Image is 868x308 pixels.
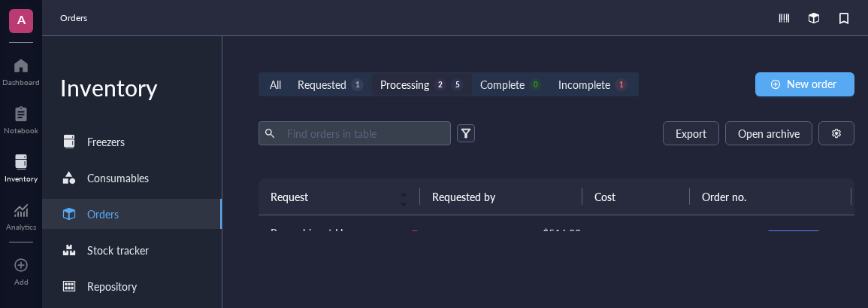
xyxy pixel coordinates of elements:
span: Recombinant Human ILDR1 Fc Chimera Protein, CF [271,225,511,240]
div: Complete [480,76,525,93]
a: Dashboard [2,53,40,87]
th: Request [259,178,420,215]
a: Orders [42,199,222,229]
th: Cost [582,178,691,215]
div: Processing [380,76,429,93]
div: 2 [434,78,446,91]
th: Order no. [690,178,851,215]
span: New order [787,78,836,90]
div: Requested [298,76,346,93]
div: 1 [615,78,628,91]
div: Consumables [87,169,149,186]
a: Consumables [42,163,222,193]
div: 1 [351,78,364,91]
div: Notebook [4,126,38,135]
span: A [17,10,26,29]
button: Open archive [725,121,812,145]
a: Orders [60,11,90,26]
div: Orders [87,206,119,222]
a: Repository [42,271,222,301]
th: Requested by [420,178,582,215]
div: Analytics [6,222,36,231]
div: segmented control [259,72,639,96]
a: Analytics [6,198,36,231]
div: All [270,76,281,93]
div: Dashboard [2,78,40,87]
a: Freezers [42,127,222,157]
div: Add [14,277,29,286]
button: New order [755,72,854,96]
button: Export [663,121,719,145]
div: Stock tracker [87,242,149,258]
div: Freezers [87,133,125,150]
div: 5 [451,78,464,91]
input: Find orders in table [281,122,445,145]
div: Repository [87,278,137,294]
td: 2491766 [619,215,755,264]
span: Open archive [738,127,800,139]
div: Inventory [42,72,222,102]
div: Incomplete [558,76,610,93]
div: $ 516.00 [543,225,607,242]
span: Request [271,188,390,205]
a: Inventory [5,150,38,183]
a: Stock tracker [42,235,222,265]
div: Inventory [5,174,38,183]
span: Export [676,127,706,139]
a: Notebook [4,102,38,135]
div: 0 [529,78,542,91]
